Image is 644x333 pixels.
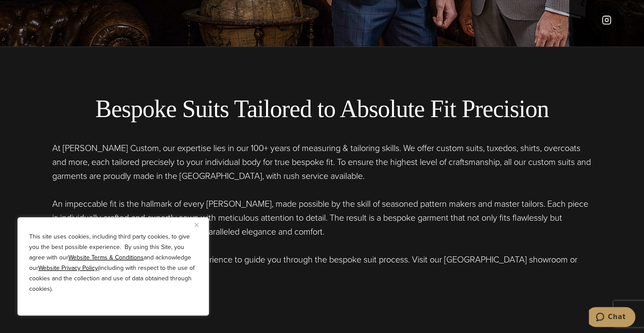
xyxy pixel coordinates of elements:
[589,307,635,329] iframe: Opens a widget where you can chat to one of our agents
[52,197,592,239] p: An impeccable fit is the hallmark of every [PERSON_NAME], made possible by the skill of seasoned ...
[29,232,197,294] p: This site uses cookies, including third party cookies, to give you the best possible experience. ...
[195,223,199,227] img: Close
[9,94,635,124] h2: Bespoke Suits Tailored to Absolute Fit Precision
[52,141,592,183] p: At [PERSON_NAME] Custom, our expertise lies in our 100+ years of measuring & tailoring skills. We...
[52,252,592,280] p: Allow our five generations of tailoring experience to guide you through the bespoke suit process....
[195,219,205,230] button: Close
[68,253,144,262] a: Website Terms & Conditions
[38,263,98,272] a: Website Privacy Policy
